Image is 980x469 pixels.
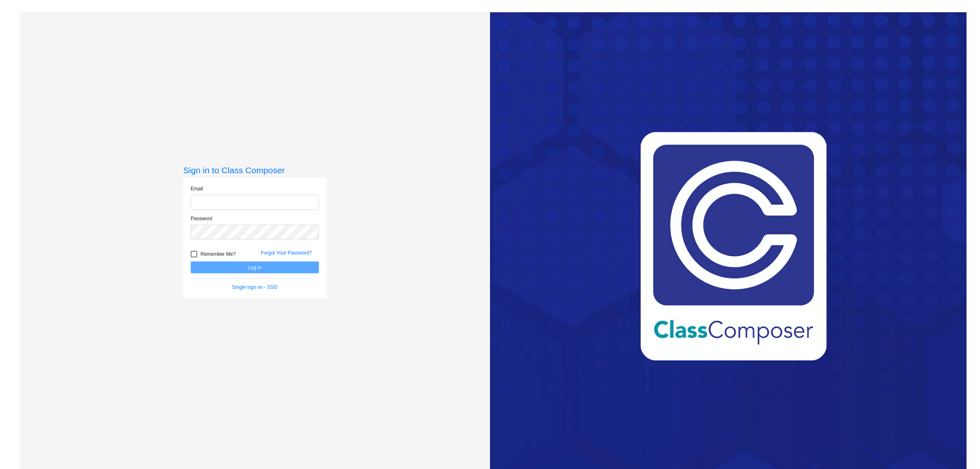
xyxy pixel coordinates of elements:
[232,284,277,290] a: Single sign on - SSO
[200,249,236,259] span: Remember Me?
[183,165,326,175] h3: Sign in to Class Composer
[191,261,319,273] button: Log In
[191,215,212,222] label: Password
[261,250,312,256] a: Forgot Your Password?
[191,185,203,192] label: Email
